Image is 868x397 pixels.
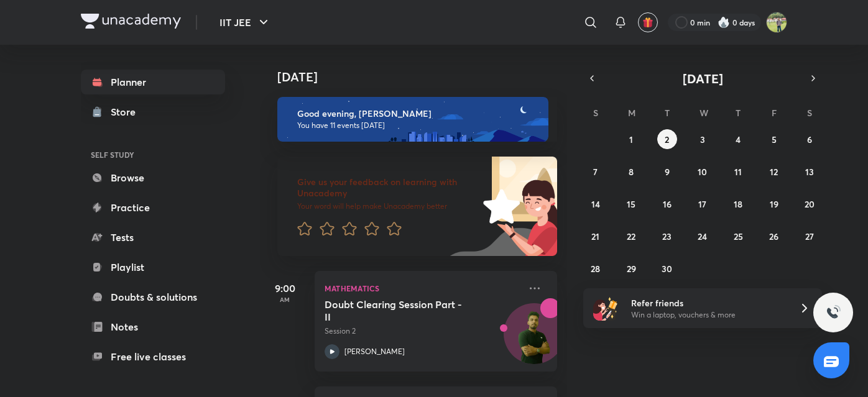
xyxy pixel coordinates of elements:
[665,134,669,145] abbr: September 2, 2025
[81,195,225,220] a: Practice
[800,226,820,246] button: September 27, 2025
[621,226,641,246] button: September 22, 2025
[807,134,812,145] abbr: September 6, 2025
[111,104,143,119] div: Store
[728,226,748,246] button: September 25, 2025
[698,166,707,178] abbr: September 10, 2025
[800,129,820,149] button: September 6, 2025
[297,201,479,211] p: Your word will help make Unacademy better
[277,97,548,142] img: evening
[665,166,670,178] abbr: September 9, 2025
[772,107,777,119] abbr: Friday
[586,194,606,214] button: September 14, 2025
[621,129,641,149] button: September 1, 2025
[800,162,820,181] button: September 13, 2025
[297,121,537,130] p: You have 11 events [DATE]
[657,162,677,181] button: September 9, 2025
[81,14,181,32] a: Company Logo
[81,314,225,339] a: Notes
[593,166,598,178] abbr: September 7, 2025
[663,198,672,210] abbr: September 16, 2025
[81,144,225,165] h6: SELF STUDY
[826,305,841,320] img: ttu
[344,346,405,357] p: [PERSON_NAME]
[734,198,742,210] abbr: September 18, 2025
[805,198,815,210] abbr: September 20, 2025
[621,258,641,278] button: September 29, 2025
[728,129,748,149] button: September 4, 2025
[81,14,181,29] img: Company Logo
[805,166,814,178] abbr: September 13, 2025
[764,162,784,181] button: September 12, 2025
[81,99,225,124] a: Store
[277,70,570,84] h4: [DATE]
[325,326,520,337] p: Session 2
[770,166,778,178] abbr: September 12, 2025
[621,162,641,181] button: September 8, 2025
[805,230,814,242] abbr: September 27, 2025
[770,198,778,210] abbr: September 19, 2025
[693,129,713,149] button: September 3, 2025
[764,194,784,214] button: September 19, 2025
[728,162,748,181] button: September 11, 2025
[657,194,677,214] button: September 16, 2025
[81,225,225,250] a: Tests
[698,230,707,242] abbr: September 24, 2025
[693,226,713,246] button: September 24, 2025
[693,162,713,181] button: September 10, 2025
[700,134,705,145] abbr: September 3, 2025
[260,281,310,296] h5: 9:00
[631,296,784,309] h6: Refer friends
[718,16,730,29] img: streak
[601,70,805,87] button: [DATE]
[325,298,479,323] h5: Doubt Clearing Session Part - II
[728,194,748,214] button: September 18, 2025
[736,107,741,119] abbr: Thursday
[593,296,618,321] img: referral
[627,263,636,275] abbr: September 29, 2025
[260,296,310,303] p: AM
[586,162,606,181] button: September 7, 2025
[693,194,713,214] button: September 17, 2025
[766,12,787,33] img: KRISH JINDAL
[657,226,677,246] button: September 23, 2025
[769,230,778,242] abbr: September 26, 2025
[764,226,784,246] button: September 26, 2025
[629,166,634,178] abbr: September 8, 2025
[297,108,537,119] h6: Good evening, [PERSON_NAME]
[297,176,479,199] h6: Give us your feedback on learning with Unacademy
[81,255,225,280] a: Playlist
[772,134,777,145] abbr: September 5, 2025
[629,134,633,145] abbr: September 1, 2025
[657,129,677,149] button: September 2, 2025
[81,70,225,94] a: Planner
[325,281,520,296] p: Mathematics
[631,309,784,321] p: Win a laptop, vouchers & more
[591,263,600,275] abbr: September 28, 2025
[591,198,600,210] abbr: September 14, 2025
[736,134,741,145] abbr: September 4, 2025
[504,310,564,370] img: Avatar
[699,107,708,119] abbr: Wednesday
[593,107,598,119] abbr: Sunday
[81,165,225,190] a: Browse
[734,230,743,242] abbr: September 25, 2025
[81,285,225,309] a: Doubts & solutions
[642,17,653,28] img: avatar
[734,166,742,178] abbr: September 11, 2025
[441,157,557,256] img: feedback_image
[627,198,635,210] abbr: September 15, 2025
[586,258,606,278] button: September 28, 2025
[591,230,599,242] abbr: September 21, 2025
[212,10,279,35] button: IIT JEE
[764,129,784,149] button: September 5, 2025
[621,194,641,214] button: September 15, 2025
[662,230,672,242] abbr: September 23, 2025
[807,107,812,119] abbr: Saturday
[800,194,820,214] button: September 20, 2025
[698,198,706,210] abbr: September 17, 2025
[638,12,658,32] button: avatar
[627,230,635,242] abbr: September 22, 2025
[586,226,606,246] button: September 21, 2025
[665,107,670,119] abbr: Tuesday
